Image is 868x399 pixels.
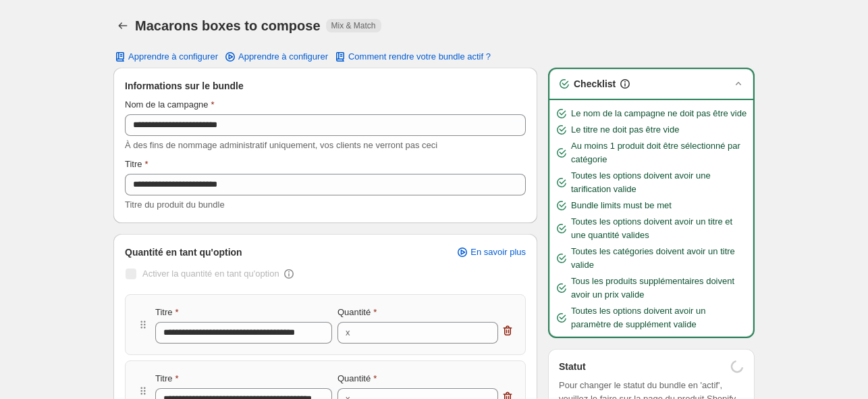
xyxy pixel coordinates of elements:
span: Activer la quantité en tant qu'option [142,268,279,279]
span: Bundle limits must be met [571,199,672,212]
span: Toutes les options doivent avoir une tarification valide [571,169,748,196]
span: Apprendre à configurer [238,51,328,62]
span: Toutes les catégories doivent avoir un titre valide [571,245,748,272]
span: En savoir plus [470,247,526,258]
label: Quantité [337,306,377,319]
a: En savoir plus [447,243,534,262]
span: À des fins de nommage administratif uniquement, vos clients ne verront pas ceci [125,140,437,150]
span: Mix & Match [331,20,376,31]
span: Au moins 1 produit doit être sélectionné par catégorie [571,139,748,166]
span: Comment rendre votre bundle actif ? [348,51,491,62]
span: Toutes les options doivent avoir un paramètre de supplément valide [571,304,748,331]
label: Nom de la campagne [125,98,215,112]
span: Titre du produit du bundle [125,199,225,210]
label: Titre [155,372,179,385]
span: Le nom de la campagne ne doit pas être vide [571,107,747,120]
button: Comment rendre votre bundle actif ? [325,47,499,66]
span: Informations sur le bundle [125,79,244,93]
h1: Macarons boxes to compose [135,18,321,34]
button: Back [113,16,132,35]
span: Apprendre à configurer [128,51,218,62]
h3: Checklist [574,77,616,91]
label: Titre [125,158,148,171]
div: x [346,326,350,339]
span: Toutes les options doivent avoir un titre et une quantité valides [571,215,748,242]
span: Le titre ne doit pas être vide [571,123,679,137]
span: Tous les produits supplémentaires doivent avoir un prix valide [571,275,748,302]
label: Titre [155,306,179,319]
a: Apprendre à configurer [215,47,336,66]
h3: Statut [559,360,586,373]
label: Quantité [337,372,377,385]
button: Apprendre à configurer [105,47,226,66]
span: Quantité en tant qu'option [125,245,242,259]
